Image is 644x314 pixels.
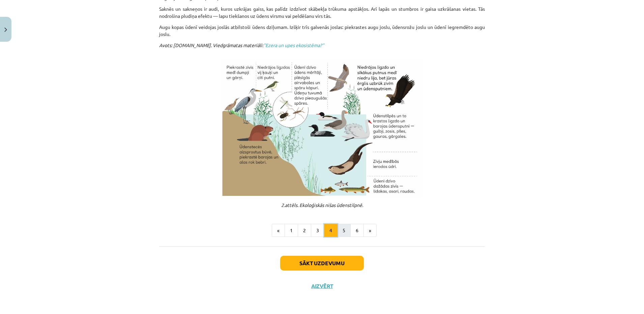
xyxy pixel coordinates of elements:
button: 2 [298,224,311,237]
button: 3 [311,224,324,237]
em: Avots: [DOMAIN_NAME]. Viedgrāmatas materiāli: [159,42,324,48]
nav: Page navigation example [159,224,485,237]
p: Saknēs un sakneņos ir audi, kuros uzkrājas gaiss, kas palīdz izdzīvot skābekļa trūkuma apstākļos.... [159,5,485,20]
img: icon-close-lesson-0947bae3869378f0d4975bcd49f059093ad1ed9edebbc8119c70593378902aed.svg [4,28,7,32]
button: Sākt uzdevumu [280,256,364,271]
button: Aizvērt [309,283,335,289]
button: » [363,224,377,237]
button: 5 [337,224,351,237]
button: 1 [285,224,298,237]
button: « [272,224,285,237]
em: 2.attēls. Ekoloģiskās nišas ūdenstilpnē. [281,202,363,208]
a: ’’Ezera un upes ekosistēma?’’ [263,42,324,48]
p: Augu kopas ūdenī veidojas joslās atbilstoši ūdens dziļumam. Izšķir trīs galvenās joslas: piekrast... [159,24,485,38]
button: 6 [350,224,364,237]
button: 4 [324,224,338,237]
